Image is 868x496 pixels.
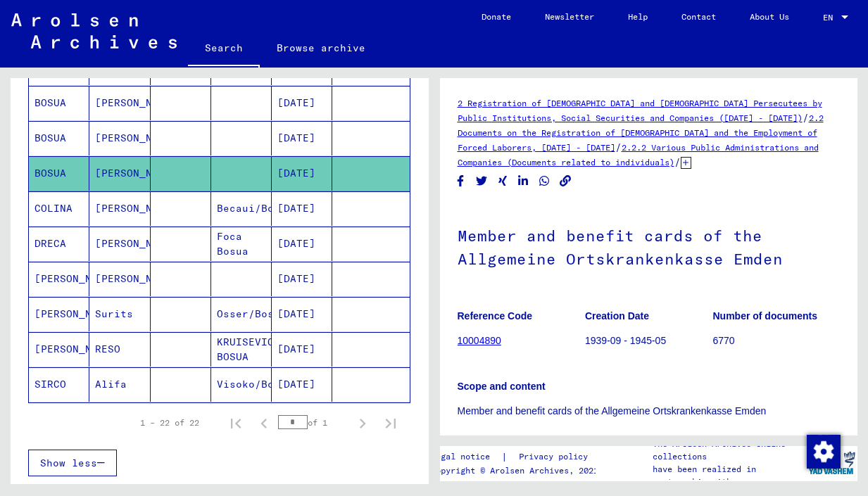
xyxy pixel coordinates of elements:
span: / [615,141,622,153]
button: Share on LinkedIn [516,172,531,190]
b: Number of documents [712,310,817,322]
mat-cell: [PERSON_NAME] [89,262,150,296]
span: EN [823,13,838,23]
button: Last page [377,409,405,437]
div: 1 – 22 of 22 [140,416,199,429]
p: Member and benefit cards of the Allgemeine Ortskrankenkasse Emden [458,404,841,419]
b: Scope and content [458,381,546,392]
mat-cell: [PERSON_NAME] [89,227,150,261]
div: of 1 [278,416,348,429]
button: Previous page [250,409,278,437]
mat-cell: [DATE] [272,227,332,261]
span: Show less [40,457,97,469]
p: have been realized in partnership with [653,463,805,488]
b: Creation Date [585,310,649,322]
mat-cell: [DATE] [272,367,332,402]
mat-cell: Alifa [89,367,150,402]
img: Change consent [807,435,841,469]
mat-cell: [DATE] [272,297,332,331]
p: 6770 [712,333,839,348]
mat-cell: Visoko/Bosua [211,367,272,402]
mat-cell: [PERSON_NAME] [29,262,89,296]
mat-cell: [DATE] [272,332,332,367]
b: Reference Code [458,310,533,322]
mat-cell: [DATE] [272,156,332,191]
mat-cell: SIRCO [29,367,89,402]
mat-cell: [PERSON_NAME] [89,121,150,155]
button: First page [222,409,250,437]
span: / [803,111,809,124]
mat-cell: Foca Bosua [211,227,272,261]
mat-cell: [PERSON_NAME] [89,156,150,191]
a: 10004890 [458,335,501,346]
button: Share on Xing [496,172,510,190]
a: Privacy policy [508,450,605,464]
mat-cell: Osser/Bosua [211,297,272,331]
mat-cell: COLINA [29,191,89,226]
a: 2.2.2 Various Public Administrations and Companies (Documents related to individuals) [458,142,819,167]
mat-cell: BOSUA [29,156,89,191]
img: Arolsen_neg.svg [11,13,177,49]
button: Share on WhatsApp [537,172,552,190]
div: Change consent [806,434,840,468]
mat-cell: KRUISEVICA BOSUA [211,332,272,367]
button: Share on Facebook [453,172,468,190]
mat-cell: [DATE] [272,121,332,155]
span: / [674,155,681,168]
mat-cell: BOSUA [29,121,89,155]
mat-cell: [PERSON_NAME] [29,297,89,331]
a: Legal notice [431,450,501,464]
p: 1939-09 - 1945-05 [585,333,712,348]
mat-cell: [DATE] [272,262,332,296]
button: Next page [348,409,377,437]
p: Copyright © Arolsen Archives, 2021 [431,464,605,477]
mat-cell: BOSUA [29,86,89,120]
button: Share on Twitter [474,172,489,190]
h1: Member and benefit cards of the Allgemeine Ortskrankenkasse Emden [458,203,841,288]
mat-cell: Becaui/Bosua [211,191,272,226]
img: yv_logo.png [805,445,858,481]
a: Browse archive [260,31,382,65]
a: 2.2 Documents on the Registration of [DEMOGRAPHIC_DATA] and the Employment of Forced Laborers, [D... [458,113,824,153]
a: 2 Registration of [DEMOGRAPHIC_DATA] and [DEMOGRAPHIC_DATA] Persecutees by Public Institutions, S... [458,98,822,123]
mat-cell: Surits [89,297,150,331]
mat-cell: [DATE] [272,86,332,120]
mat-cell: [PERSON_NAME] [89,191,150,226]
mat-cell: [PERSON_NAME] [29,332,89,367]
mat-cell: [DATE] [272,191,332,226]
mat-cell: RESO [89,332,150,367]
mat-cell: [PERSON_NAME] [89,86,150,120]
a: Search [188,31,260,68]
button: Show less [28,450,117,476]
div: | [431,450,605,464]
p: The Arolsen Archives online collections [653,438,805,463]
button: Copy link [558,172,573,190]
mat-cell: DRECA [29,227,89,261]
